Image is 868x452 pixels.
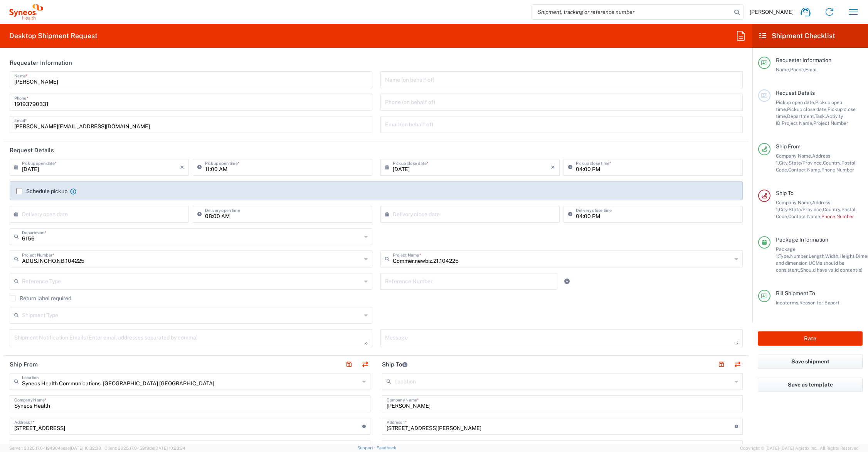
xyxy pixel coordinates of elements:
[789,207,823,212] span: State/Province,
[825,253,839,259] span: Width,
[154,446,185,450] span: [DATE] 10:23:34
[776,99,815,105] span: Pickup open date,
[70,446,101,450] span: [DATE] 10:32:38
[776,190,794,196] span: Ship To
[779,160,789,166] span: City,
[821,167,854,173] span: Phone Number
[10,59,72,67] h2: Requester Information
[787,113,815,119] span: Department,
[759,31,835,40] h2: Shipment Checklist
[776,300,799,306] span: Incoterms,
[104,446,185,450] span: Client: 2025.17.0-159f9de
[790,67,805,72] span: Phone,
[776,153,812,159] span: Company Name,
[788,213,821,219] span: Contact Name,
[776,67,790,72] span: Name,
[10,146,54,154] h2: Request Details
[377,445,396,450] a: Feedback
[782,120,813,126] span: Project Name,
[800,267,863,273] span: Should have valid content(s)
[758,355,863,369] button: Save shipment
[776,290,815,296] span: Bill Shipment To
[815,113,826,119] span: Task,
[823,160,841,166] span: Country,
[839,253,856,259] span: Height,
[532,5,732,19] input: Shipment, tracking or reference number
[776,237,828,243] span: Package Information
[16,188,67,194] label: Schedule pickup
[776,143,801,150] span: Ship From
[382,361,407,368] h2: Ship To
[823,207,841,212] span: Country,
[776,90,815,96] span: Request Details
[10,361,38,368] h2: Ship From
[776,200,812,205] span: Company Name,
[776,57,831,63] span: Requester Information
[799,300,839,306] span: Reason for Export
[750,8,794,15] span: [PERSON_NAME]
[779,253,790,259] span: Type,
[180,161,184,173] i: ×
[9,31,98,40] h2: Desktop Shipment Request
[813,120,848,126] span: Project Number
[758,378,863,392] button: Save as template
[779,207,789,212] span: City,
[809,253,825,259] span: Length,
[789,160,823,166] span: State/Province,
[551,161,555,173] i: ×
[821,213,854,219] span: Phone Number
[776,246,796,259] span: Package 1:
[562,276,572,287] a: Add Reference
[788,167,821,173] span: Contact Name,
[740,445,859,452] span: Copyright © [DATE]-[DATE] Agistix Inc., All Rights Reserved
[10,295,71,301] label: Return label required
[787,106,828,112] span: Pickup close date,
[9,446,101,450] span: Server: 2025.17.0-1194904eeae
[758,331,863,346] button: Rate
[805,67,818,72] span: Email
[790,253,809,259] span: Number,
[357,445,377,450] a: Support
